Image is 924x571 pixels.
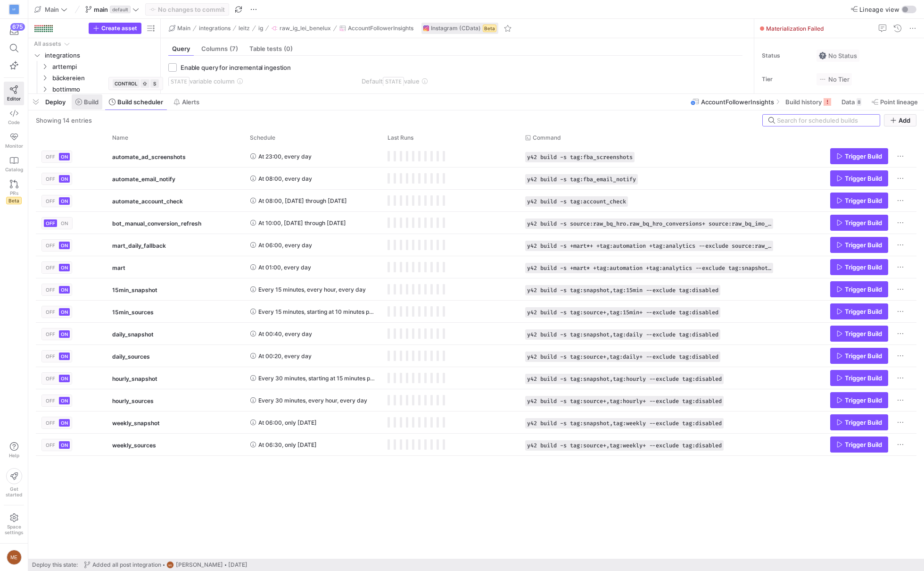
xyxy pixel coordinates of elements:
span: OFF [46,376,55,381]
div: Press SPACE to select this row. [36,145,916,168]
a: PRsBeta [4,176,24,208]
span: Query [172,46,190,52]
span: y42 build -s tag:snapshot,tag:weekly --exclude tag:disabled [527,420,722,427]
span: Every 15 minutes, every hour, every day [258,278,366,301]
span: At 00:40, every day [258,323,312,345]
span: Trigger Build [845,241,882,249]
div: Press SPACE to select this row. [36,389,916,411]
button: Build scheduler [105,94,167,110]
span: ON [61,398,68,403]
span: Trigger Build [845,219,882,227]
span: ON [61,154,68,160]
span: Alerts [182,98,199,106]
span: Added all post integration [92,562,161,568]
span: Every 30 minutes, starting at 15 minutes past the hour, every hour, every day [258,367,376,389]
span: bäckereien [52,73,155,84]
span: AccountFollowerInsights [348,25,413,32]
span: mart [112,257,125,279]
span: 15min_snapshot [112,279,157,301]
span: y42 build -s +mart*+ +tag:automation +tag:analytics --exclude source:raw_* staging_fba_lei_transf... [527,243,771,249]
span: integrations [199,25,231,32]
button: Trigger Build [830,303,888,319]
button: Trigger Build [830,348,888,364]
span: y42 build -s tag:account_check [527,198,626,205]
div: Press SPACE to select this row. [36,301,916,323]
div: Press SPACE to select this row. [36,168,916,190]
div: Press SPACE to select this row. [32,38,157,50]
span: At 06:00, every day [258,234,312,256]
span: arttempi [52,61,155,72]
button: leitz [236,23,252,34]
span: At 01:00, every day [258,256,311,278]
div: VF [9,5,19,14]
button: raw_ig_lei_benelux [269,23,333,34]
span: y42 build -s tag:source+,tag:hourly+ --exclude tag:disabled [527,398,722,404]
span: Get started [6,486,22,497]
span: integrations [45,50,155,61]
div: Press SPACE to select this row. [36,411,916,434]
span: Status [762,52,809,59]
span: OFF [46,331,55,337]
span: OFF [46,353,55,359]
span: main [94,6,108,13]
span: Schedule [250,134,275,141]
button: 675 [4,23,24,40]
span: ig [258,25,263,32]
button: Trigger Build [830,281,888,297]
span: y42 build -s tag:source+,tag:weekly+ --exclude tag:disabled [527,442,722,449]
div: 8 [857,98,861,106]
span: ON [61,243,68,248]
a: Code [4,105,24,129]
span: Space settings [5,524,23,535]
span: OFF [46,287,55,293]
span: Main [177,25,190,32]
a: Editor [4,82,24,105]
span: Columns [201,46,238,52]
img: No tier [819,76,826,83]
span: Trigger Build [845,152,882,160]
span: ON [61,265,68,270]
span: ON [61,176,68,182]
div: Press SPACE to select this row. [32,61,157,72]
button: Build [71,94,103,110]
span: automate_ad_screenshots [112,146,186,168]
span: AccountFollowerInsights [701,98,774,106]
span: At 08:00, every day [258,168,312,190]
span: OFF [46,220,55,226]
span: mart_daily_fallback [112,235,166,257]
span: ON [61,376,68,381]
span: (0) [284,46,293,52]
span: bottimmo [52,84,155,95]
span: At 00:20, every day [258,345,312,367]
span: 15min_sources [112,301,154,323]
span: y42 build -s tag:snapshot,tag:15min --exclude tag:disabled [527,287,718,294]
span: raw_ig_lei_benelux [280,25,331,32]
button: Trigger Build [830,370,888,386]
span: Every 15 minutes, starting at 10 minutes past the hour, every hour, every day [258,301,376,323]
span: Editor [7,96,21,101]
button: Main [32,3,70,16]
a: VF [4,1,24,17]
button: Trigger Build [830,237,888,253]
span: At 06:00, only [DATE] [258,411,317,434]
span: OFF [46,265,55,270]
span: At 23:00, every day [258,145,312,168]
span: Build [84,98,99,106]
button: Main [166,23,193,34]
span: ON [61,198,68,204]
span: Beta [6,197,22,204]
span: (7) [230,46,238,52]
span: Data [841,98,855,106]
div: Press SPACE to select this row. [32,50,157,61]
span: automate_account_check [112,190,183,212]
span: Catalog [5,167,23,172]
span: ON [61,309,68,315]
span: default [110,6,131,13]
span: Table tests [249,46,293,52]
span: y42 build -s +mart* +tag:automation +tag:analytics --exclude tag:snapshot tag:account_check tag:d... [527,265,771,271]
div: ME [7,550,22,565]
span: ON [61,331,68,337]
button: Help [4,438,24,462]
span: Command [533,134,561,141]
span: y42 build -s tag:fba_email_notify [527,176,636,183]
